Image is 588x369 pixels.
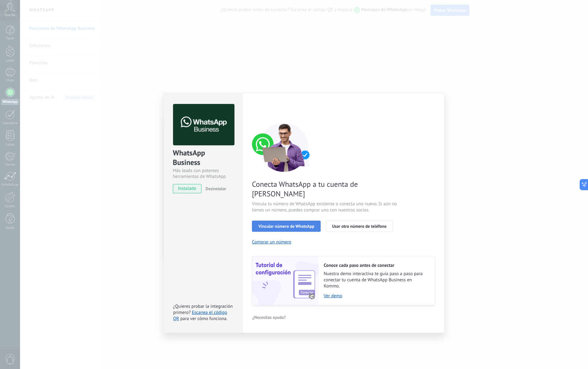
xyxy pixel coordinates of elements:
button: Desinstalar [203,184,226,193]
img: logo_main.png [173,104,234,146]
button: Usar otro número de teléfono [326,221,393,232]
a: Ver demo [324,293,428,299]
button: Comprar un número [252,239,291,245]
button: ¿Necesitas ayuda? [252,313,286,322]
span: ¿Quieres probar la integración primero? [173,303,233,315]
span: Usar otro número de teléfono [332,224,386,228]
span: Nuestra demo interactiva te guía paso a paso para conectar tu cuenta de WhatsApp Business en Kommo. [324,271,428,289]
div: Más leads con potentes herramientas de WhatsApp [173,168,233,179]
span: Conecta WhatsApp a tu cuenta de [PERSON_NAME] [252,179,399,199]
span: para ver cómo funciona. [180,316,227,322]
span: Desinstalar [205,186,226,191]
span: instalado [173,184,201,193]
h2: Conoce cada paso antes de conectar [324,263,428,268]
span: ¿Necesitas ayuda? [252,315,286,319]
span: Vincular número de WhatsApp [258,224,314,228]
span: Vincula tu número de WhatsApp existente o conecta uno nuevo. Si aún no tienes un número, puedes c... [252,201,399,213]
div: WhatsApp Business [173,148,233,168]
button: Vincular número de WhatsApp [252,221,321,232]
a: Escanea el código QR [173,310,227,322]
img: connect number [252,122,317,172]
